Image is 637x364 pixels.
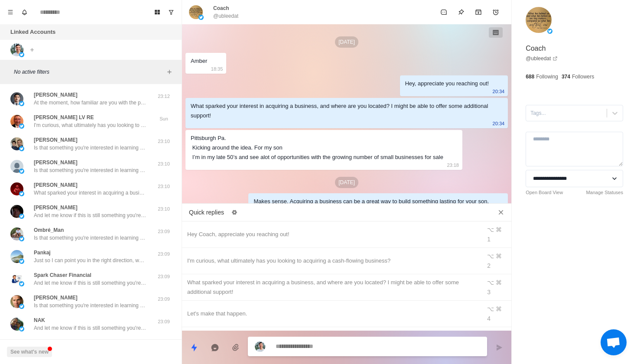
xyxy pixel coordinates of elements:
[335,36,358,48] p: [DATE]
[19,236,24,241] img: picture
[34,144,146,152] p: Is that something you're interested in learning more about?
[187,256,476,266] div: I'm curious, what ultimately has you looking to acquiring a cash-flowing business?
[34,136,78,144] p: [PERSON_NAME]
[19,281,24,286] img: picture
[153,138,175,145] p: 23:10
[491,339,508,356] button: Send message
[10,273,23,286] img: picture
[34,294,78,302] p: [PERSON_NAME]
[10,318,23,331] img: picture
[34,189,146,197] p: What sparked your interest in acquiring a business, and where are you located? I might be able to...
[19,304,24,309] img: picture
[3,5,17,19] button: Menu
[34,234,146,242] p: Is that something you're interested in learning more about?
[335,177,358,188] p: [DATE]
[10,227,23,240] img: picture
[10,28,55,36] p: Linked Accounts
[494,205,508,219] button: Close quick replies
[153,273,175,280] p: 23:09
[34,159,78,166] p: [PERSON_NAME]
[19,191,24,196] img: picture
[405,79,489,88] div: Hey, appreciate you reaching out!
[19,259,24,264] img: picture
[10,115,23,128] img: picture
[19,123,24,129] img: picture
[187,230,476,239] div: Hey Coach, appreciate you reaching out!
[34,279,146,287] p: And let me know if this is still something you're interested in!
[27,45,37,55] button: Add account
[19,52,24,57] img: picture
[227,205,241,219] button: Edit quick replies
[34,249,51,257] p: Pankaj
[10,137,23,150] img: picture
[189,5,203,19] img: picture
[206,339,224,356] button: Reply with AI
[191,133,443,162] div: Pittsburgh Pa. Kicking around the idea. For my son I’m in my late 50’s and see alot of opportunit...
[34,166,146,174] p: Is that something you're interested in learning more about?
[10,160,23,173] img: picture
[34,339,45,347] p: KMT
[153,115,175,123] p: Sun
[34,271,91,279] p: Spark Chaser Financial
[153,93,175,100] p: 23:12
[198,15,204,20] img: picture
[185,339,203,356] button: Quick replies
[34,181,78,189] p: [PERSON_NAME]
[526,189,563,196] a: Open Board View
[34,257,146,264] p: Just so I can point you in the right direction, what do you feel is the biggest factor holding yo...
[601,329,627,355] a: Open chat
[191,101,489,120] div: What sparked your interest in acquiring a business, and where are you located? I might be able to...
[526,7,552,33] img: picture
[526,43,546,54] p: Coach
[187,278,476,297] div: What sparked your interest in acquiring a business, and where are you located? I might be able to...
[487,251,506,270] div: ⌥ ⌘ 2
[19,214,24,219] img: picture
[34,226,64,234] p: Ombré_Man
[255,341,265,352] img: picture
[153,296,175,303] p: 23:09
[19,146,24,151] img: picture
[164,5,178,19] button: Show unread conversations
[150,5,164,19] button: Board View
[572,73,594,81] p: Followers
[211,64,223,74] p: 18:35
[562,73,570,81] p: 374
[34,91,78,99] p: [PERSON_NAME]
[487,278,506,297] div: ⌥ ⌘ 3
[19,101,24,106] img: picture
[14,68,164,76] p: No active filters
[447,160,459,170] p: 23:18
[153,228,175,235] p: 23:09
[153,205,175,213] p: 23:10
[487,225,506,244] div: ⌥ ⌘ 1
[10,43,23,56] img: picture
[10,92,23,105] img: picture
[7,347,52,357] button: See what's new
[547,29,552,34] img: picture
[34,316,45,324] p: NAK
[213,12,238,20] p: @ubleedat
[487,3,504,21] button: Add reminder
[153,318,175,325] p: 23:09
[526,73,534,81] p: 688
[34,204,78,211] p: [PERSON_NAME]
[34,324,146,332] p: And let me know if this is still something you're interested in!
[435,3,452,21] button: Mark as unread
[10,295,23,308] img: picture
[526,55,558,62] a: @ubleedat
[189,208,224,217] p: Quick replies
[34,302,146,309] p: Is that something you're interested in learning more about?
[536,73,558,81] p: Following
[213,4,229,12] p: Coach
[452,3,470,21] button: Pin
[34,211,146,219] p: And let me know if this is still something you're interested in!
[34,114,94,121] p: [PERSON_NAME] LV RE
[34,121,146,129] p: I'm curious, what ultimately has you looking to acquiring a cash-flowing business?
[191,56,207,66] div: Amber
[17,5,31,19] button: Notifications
[253,197,489,206] div: Makes sense. Acquiring a business can be a great way to build something lasting for your son.
[586,189,623,196] a: Manage Statuses
[34,99,146,107] p: At the moment, how familiar are you with the process of buying a business?
[19,326,24,331] img: picture
[10,205,23,218] img: picture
